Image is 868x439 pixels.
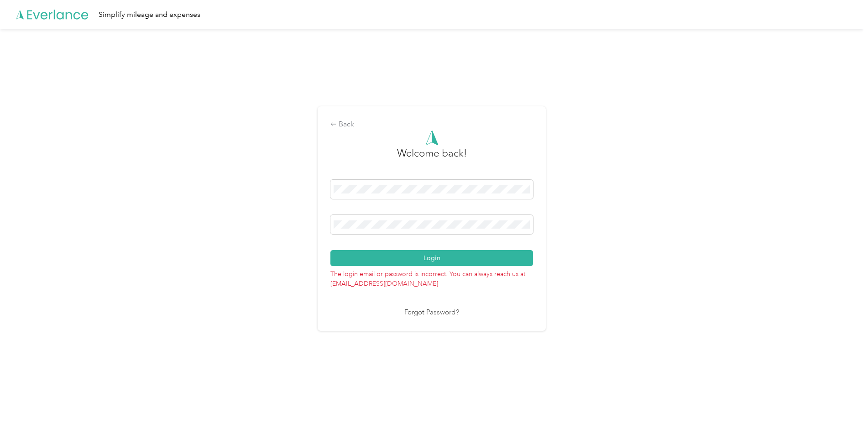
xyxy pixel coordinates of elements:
[404,308,459,318] a: Forgot Password?
[397,146,467,170] h3: greeting
[330,250,533,266] button: Login
[330,119,533,130] div: Back
[330,266,533,288] p: The login email or password is incorrect. You can always reach us at [EMAIL_ADDRESS][DOMAIN_NAME]
[99,9,200,21] div: Simplify mileage and expenses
